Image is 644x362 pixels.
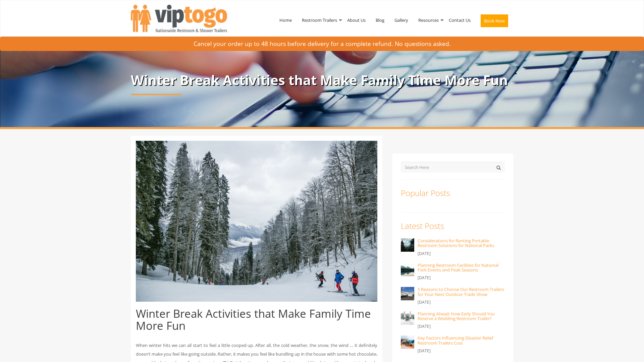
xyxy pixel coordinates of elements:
a: Considerations for Renting Portable Restroom Solutions for National Parks [418,238,494,248]
a: Planning Ahead: How Early Should You Reserve a Wedding Restroom Trailer? [418,311,495,321]
h1: Winter Break Activities that Make Family Time More Fun [136,308,377,332]
a: Home [274,3,297,38]
a: Planning Restroom Facilities for National Park Events and Peak Seasons [418,262,498,273]
img: VIPTOGO [131,5,227,32]
img: Planning Restroom Facilities for National Park Events and Peak Seasons - VIPTOGO [401,263,414,276]
p: [DATE] [418,250,505,258]
p: Winter Break Activities that Make Family Time More Fun [131,73,513,87]
a: Book Now [476,3,513,42]
button: Book Now [481,14,508,27]
img: Key Factors Influencing Disaster Relief Restroom Trailers Cost - VIPTOGO [401,336,414,349]
h3: Popular Posts [401,189,505,197]
p: [DATE] [418,298,505,306]
a: Gallery [389,3,413,38]
a: Blog [371,3,389,38]
a: Contact Us [444,3,476,38]
a: Restroom Trailers [297,3,342,38]
a: About Us [342,3,371,38]
a: 5 Reasons to Choose Our Restroom Trailers for Your Next Outdoor Trade Show [418,286,504,297]
p: [DATE] [418,347,505,355]
img: 5 Reasons to Choose Our Restroom Trailers for Your Next Outdoor Trade Show - VIPTOGO [401,287,414,300]
a: Key Factors Influencing Disaster Relief Restroom Trailers Cost [418,335,493,346]
h3: Latest Posts [401,222,505,230]
img: Planning Ahead: How Early Should You Reserve a Wedding Restroom Trailer? - VIPTOGO [401,311,414,325]
p: [DATE] [418,322,505,330]
a: Resources [413,3,444,38]
input: Search Here [401,162,505,173]
p: [DATE] [418,274,505,282]
img: Considerations for Renting Portable Restroom Solutions for National Parks - VIPTOGO [401,238,414,252]
img: snow activities in the mountains [136,141,377,302]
